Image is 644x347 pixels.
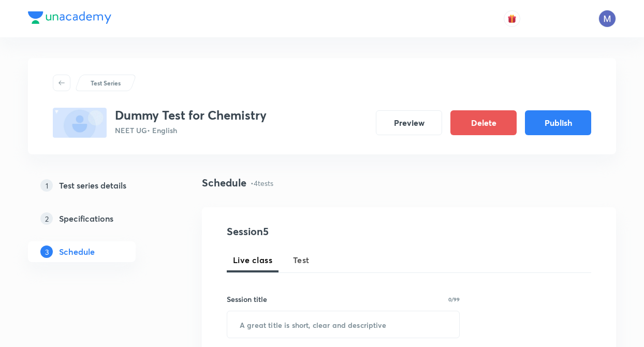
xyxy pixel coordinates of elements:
[251,178,273,189] p: • 4 tests
[227,311,459,338] input: A great title is short, clear and descriptive
[227,224,416,239] h4: Session 5
[28,208,169,229] a: 2Specifications
[40,245,53,258] p: 3
[507,14,517,23] img: avatar
[598,10,616,27] img: Mangilal Choudhary
[28,11,111,24] img: Company Logo
[115,108,267,123] h3: Dummy Test for Chemistry
[448,297,460,302] p: 0/99
[40,212,53,225] p: 2
[53,108,107,138] img: fallback-thumbnail.png
[376,110,442,135] button: Preview
[293,254,310,266] span: Test
[525,110,591,135] button: Publish
[227,294,267,305] h6: Session title
[91,78,121,88] p: Test Series
[202,175,246,191] h4: Schedule
[59,179,126,192] h5: Test series details
[450,110,517,135] button: Delete
[115,125,267,136] p: NEET UG • English
[28,11,111,26] a: Company Logo
[504,10,520,27] button: avatar
[28,175,169,196] a: 1Test series details
[59,245,95,258] h5: Schedule
[233,254,272,266] span: Live class
[59,212,113,225] h5: Specifications
[40,179,53,192] p: 1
